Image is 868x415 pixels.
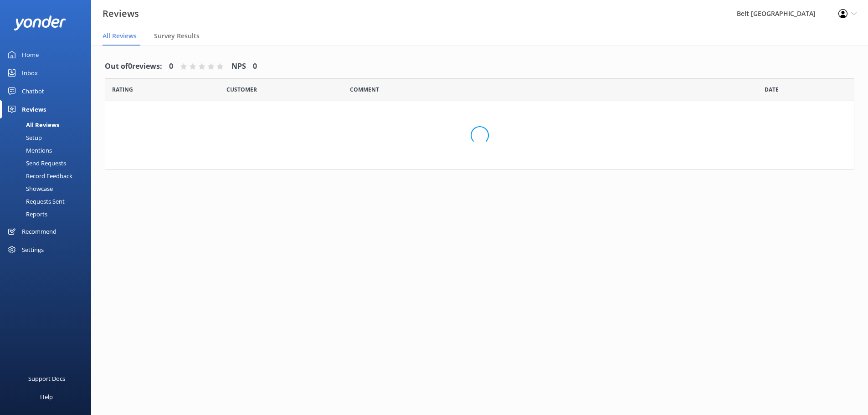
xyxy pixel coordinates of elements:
h4: 0 [253,61,257,72]
span: Question [350,85,379,94]
a: Setup [5,131,91,144]
span: All Reviews [103,31,137,41]
div: Reports [5,208,47,220]
div: Reviews [22,100,46,118]
div: Support Docs [28,369,65,388]
h4: 0 [169,61,173,72]
div: Recommend [22,222,56,241]
div: Send Requests [5,157,66,169]
img: yonder-white-logo.png [14,15,66,31]
a: Record Feedback [5,169,91,182]
a: All Reviews [5,118,91,131]
div: Inbox [22,64,38,82]
a: Showcase [5,182,91,195]
div: Mentions [5,144,52,157]
a: Send Requests [5,157,91,169]
div: Chatbot [22,82,44,100]
a: Mentions [5,144,91,157]
div: Record Feedback [5,169,72,182]
h4: Out of 0 reviews: [105,61,162,72]
span: Survey Results [154,31,200,41]
div: Setup [5,131,42,144]
h4: NPS [231,61,246,72]
a: Requests Sent [5,195,91,208]
div: Help [40,388,53,406]
div: Settings [22,241,44,259]
div: Home [22,46,39,64]
a: Reports [5,208,91,220]
div: Showcase [5,182,53,195]
h3: Reviews [103,6,139,21]
span: Date [112,85,133,94]
div: Requests Sent [5,195,65,208]
div: All Reviews [5,118,59,131]
span: Date [226,85,257,94]
span: Date [765,85,779,94]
